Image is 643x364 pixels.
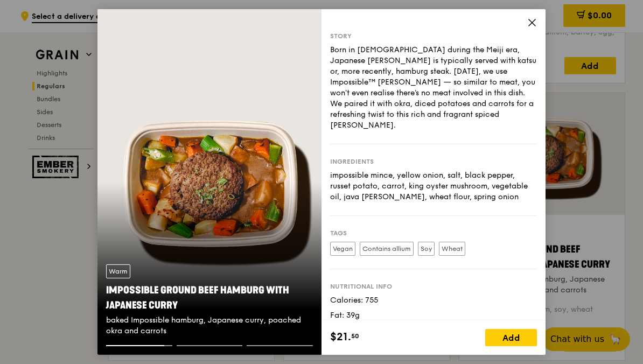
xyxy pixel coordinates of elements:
div: Calories: 755 [330,295,537,306]
div: impossible mince, yellow onion, salt, black pepper, russet potato, carrot, king oyster mushroom, ... [330,170,537,202]
span: 50 [351,332,359,340]
div: Story [330,32,537,40]
label: Contains allium [360,242,414,256]
div: baked Impossible hamburg, Japanese curry, poached okra and carrots [106,315,313,337]
label: Soy [418,242,435,256]
div: Nutritional info [330,282,537,291]
div: Warm [106,264,130,278]
span: $21. [330,329,351,345]
div: Tags [330,229,537,237]
div: Add [485,329,537,346]
label: Wheat [439,242,465,256]
div: Impossible Ground Beef Hamburg with Japanese Curry [106,283,313,313]
div: Fat: 39g [330,310,537,321]
div: Ingredients [330,157,537,166]
label: Vegan [330,242,355,256]
div: Born in [DEMOGRAPHIC_DATA] during the Meiji era, Japanese [PERSON_NAME] is typically served with ... [330,45,537,131]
